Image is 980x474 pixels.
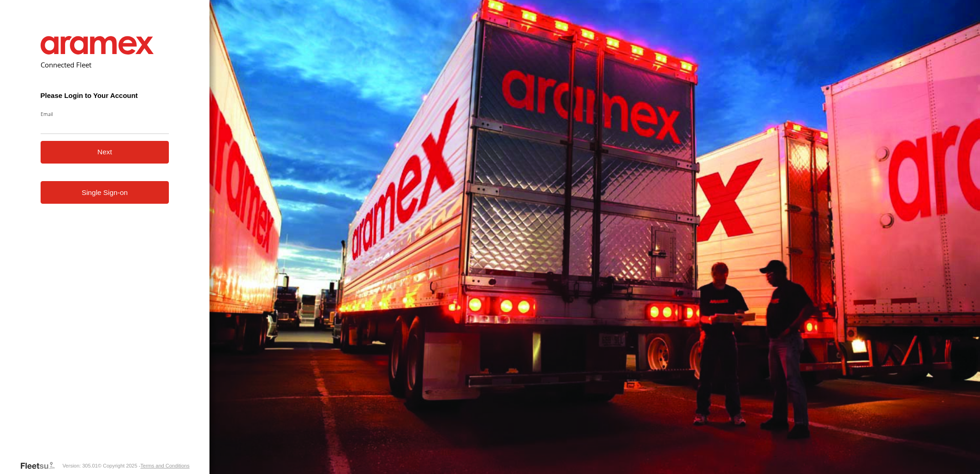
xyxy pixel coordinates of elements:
[41,141,169,164] button: Next
[41,36,154,55] img: Aramex
[62,463,97,468] div: Version: 305.01
[140,463,189,468] a: Terms and Conditions
[20,461,62,470] a: Visit our Website
[41,91,169,99] h3: Please Login to Your Account
[41,60,169,69] h2: Connected Fleet
[98,463,190,468] div: © Copyright 2025 -
[41,110,169,117] label: Email
[41,181,169,204] a: Single Sign-on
